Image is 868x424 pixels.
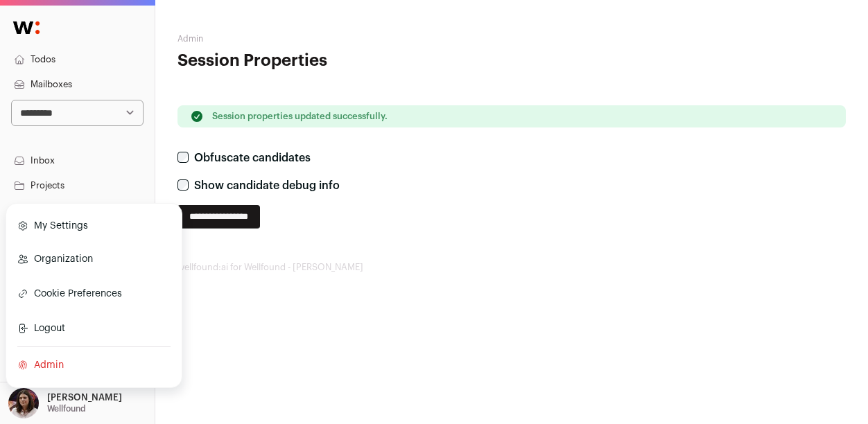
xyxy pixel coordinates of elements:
[47,392,122,403] p: [PERSON_NAME]
[177,262,846,273] footer: wellfound:ai for Wellfound - [PERSON_NAME]
[17,244,171,274] a: Organization
[17,313,171,344] button: Logout
[17,350,171,380] a: Admin
[177,35,203,43] a: Admin
[177,50,400,72] h1: Session Properties
[6,388,125,418] button: Open dropdown
[194,177,340,194] label: Show candidate debug info
[194,150,311,166] label: Obfuscate candidates
[212,111,388,122] p: Session properties updated successfully.
[47,403,86,414] p: Wellfound
[17,277,171,310] a: Cookie Preferences
[8,388,39,418] img: 13179837-medium_jpg
[6,14,47,42] img: Wellfound
[17,211,171,241] a: My Settings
